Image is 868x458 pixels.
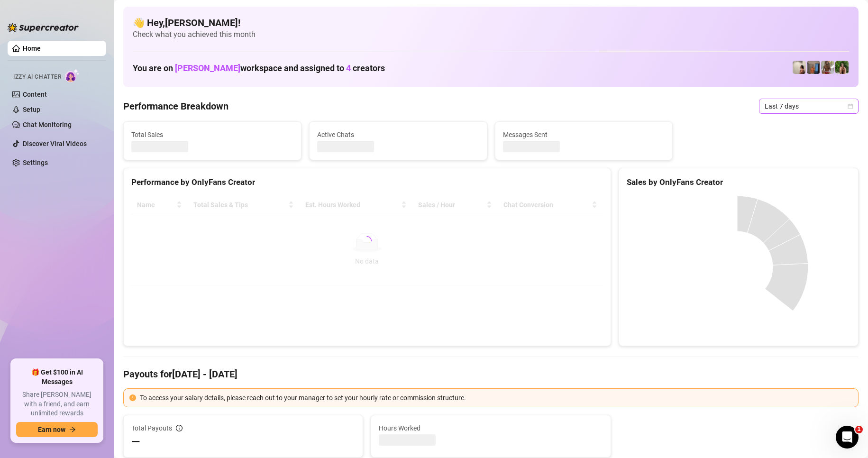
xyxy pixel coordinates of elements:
span: 1 [855,426,863,433]
a: Settings [23,159,48,166]
span: 🎁 Get $100 in AI Messages [16,368,98,386]
span: Messages Sent [503,129,665,140]
span: Izzy AI Chatter [13,73,61,82]
span: [PERSON_NAME] [175,63,240,73]
span: Active Chats [317,129,479,140]
span: Check what you achieved this month [133,29,849,40]
img: Nathaniel [821,61,834,74]
h4: Performance Breakdown [123,100,228,113]
span: info-circle [176,425,183,431]
span: — [131,434,140,449]
img: Wayne [807,61,820,74]
a: Setup [23,106,40,113]
span: 4 [346,63,351,73]
img: AI Chatter [65,69,80,82]
a: Discover Viral Videos [23,140,87,147]
span: arrow-right [69,426,76,433]
img: logo-BBDzfeDw.svg [8,23,79,32]
img: Ralphy [793,61,806,74]
span: calendar [848,103,853,109]
span: Hours Worked [379,423,603,433]
a: Home [23,45,41,52]
iframe: Intercom live chat [836,426,859,449]
span: loading [361,235,373,247]
a: Content [23,91,47,98]
span: Earn now [38,426,65,433]
h4: Payouts for [DATE] - [DATE] [123,367,859,381]
div: Sales by OnlyFans Creator [627,176,850,189]
button: Earn nowarrow-right [16,422,98,437]
span: Total Sales [131,129,293,140]
a: Chat Monitoring [23,121,72,128]
span: Total Payouts [131,423,172,433]
div: To access your salary details, please reach out to your manager to set your hourly rate or commis... [140,393,852,403]
span: Last 7 days [765,99,853,113]
h4: 👋 Hey, [PERSON_NAME] ! [133,16,849,29]
span: exclamation-circle [129,394,136,401]
span: Share [PERSON_NAME] with a friend, and earn unlimited rewards [16,390,98,418]
div: Performance by OnlyFans Creator [131,176,603,189]
img: Nathaniel [835,61,849,74]
h1: You are on workspace and assigned to creators [133,63,385,73]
